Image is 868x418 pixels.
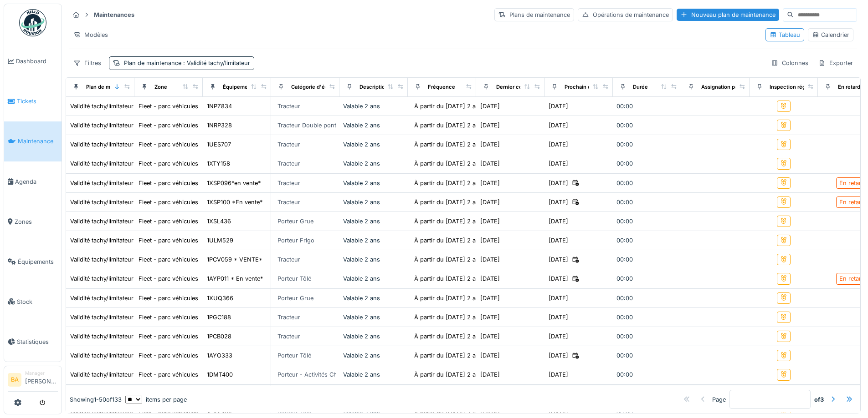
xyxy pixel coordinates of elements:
[4,81,62,121] a: Tickets
[277,179,300,187] div: Tracteur
[549,332,568,341] div: [DATE]
[549,217,568,226] div: [DATE]
[277,140,300,149] div: Tracteur
[291,83,352,91] div: Catégorie d'équipement
[70,313,134,322] div: Validité tachy/limitateur
[207,121,232,130] div: 1NRP328
[343,255,404,264] div: Valable 2 ans
[70,198,134,206] div: Validité tachy/limitateur
[207,236,233,245] div: 1ULM529
[414,140,539,149] div: À partir du [DATE] 2 an(s) après la date de...
[480,102,500,111] div: [DATE]
[480,274,500,283] div: [DATE]
[616,294,678,302] div: 00:00
[139,198,198,206] div: Fleet - parc véhicules
[8,373,21,387] li: BA
[494,8,574,21] div: Plans de maintenance
[343,313,404,322] div: Valable 2 ans
[277,351,311,360] div: Porteur Tôlé
[414,294,539,302] div: À partir du [DATE] 2 an(s) après la date de...
[616,236,678,245] div: 00:00
[25,370,58,377] div: Manager
[86,83,138,91] div: Plan de maintenance
[70,351,134,360] div: Validité tachy/limitateur
[549,370,568,379] div: [DATE]
[277,370,354,379] div: Porteur - Activités Chevaux
[17,97,58,106] span: Tickets
[414,332,539,341] div: À partir du [DATE] 2 an(s) après la date de...
[616,313,678,322] div: 00:00
[414,179,539,187] div: À partir du [DATE] 2 an(s) après la date de...
[207,313,231,322] div: 1PGC188
[18,137,58,146] span: Maintenance
[207,274,263,283] div: 1AYP011 * En vente*
[414,255,539,264] div: À partir du [DATE] 2 an(s) après la date de...
[277,313,300,322] div: Tracteur
[414,274,539,283] div: À partir du [DATE] 2 an(s) après la date de...
[496,83,537,91] div: Dernier contrôle
[549,102,568,111] div: [DATE]
[633,83,648,91] div: Durée
[90,10,138,19] strong: Maintenances
[549,198,568,206] div: [DATE]
[480,159,500,168] div: [DATE]
[480,294,500,302] div: [DATE]
[414,102,539,111] div: À partir du [DATE] 2 an(s) après la date de...
[480,351,500,360] div: [DATE]
[70,179,134,187] div: Validité tachy/limitateur
[814,395,824,404] strong: of 3
[480,140,500,149] div: [DATE]
[70,121,134,130] div: Validité tachy/limitateur
[223,83,253,91] div: Équipement
[70,274,134,283] div: Validité tachy/limitateur
[480,332,500,341] div: [DATE]
[207,102,232,111] div: 1NPZ834
[712,395,726,404] div: Page
[767,56,812,70] div: Colonnes
[19,9,46,36] img: Badge_color-CXgf-gQk.svg
[18,257,58,266] span: Équipements
[480,179,500,187] div: [DATE]
[839,179,865,187] div: En retard
[8,370,58,392] a: BA Manager[PERSON_NAME]
[343,102,404,111] div: Valable 2 ans
[4,242,62,282] a: Équipements
[277,274,311,283] div: Porteur Tôlé
[616,370,678,379] div: 00:00
[549,179,568,187] div: [DATE]
[480,313,500,322] div: [DATE]
[4,322,62,362] a: Statistiques
[207,198,262,206] div: 1XSP100 *En vente*
[770,83,832,91] div: Inspection réglementaire
[343,274,404,283] div: Valable 2 ans
[207,255,262,264] div: 1PCV059 * VENTE*
[343,332,404,341] div: Valable 2 ans
[70,255,134,264] div: Validité tachy/limitateur
[139,140,198,149] div: Fleet - parc véhicules
[549,159,568,168] div: [DATE]
[549,140,568,149] div: [DATE]
[277,198,300,206] div: Tracteur
[207,294,233,302] div: 1XUQ366
[616,121,678,130] div: 00:00
[139,351,198,360] div: Fleet - parc véhicules
[565,83,609,91] div: Prochain contrôle
[360,83,388,91] div: Description
[277,121,339,130] div: Tracteur Double ponts
[414,236,539,245] div: À partir du [DATE] 2 an(s) après la date de...
[207,159,230,168] div: 1XTY158
[839,274,865,283] div: En retard
[549,255,568,264] div: [DATE]
[480,121,500,130] div: [DATE]
[207,370,233,379] div: 1DMT400
[4,161,62,201] a: Agenda
[616,332,678,341] div: 00:00
[207,351,232,360] div: 1AYO333
[549,236,568,245] div: [DATE]
[616,255,678,264] div: 00:00
[616,140,678,149] div: 00:00
[814,56,857,70] div: Exporter
[4,282,62,322] a: Stock
[480,217,500,226] div: [DATE]
[343,236,404,245] div: Valable 2 ans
